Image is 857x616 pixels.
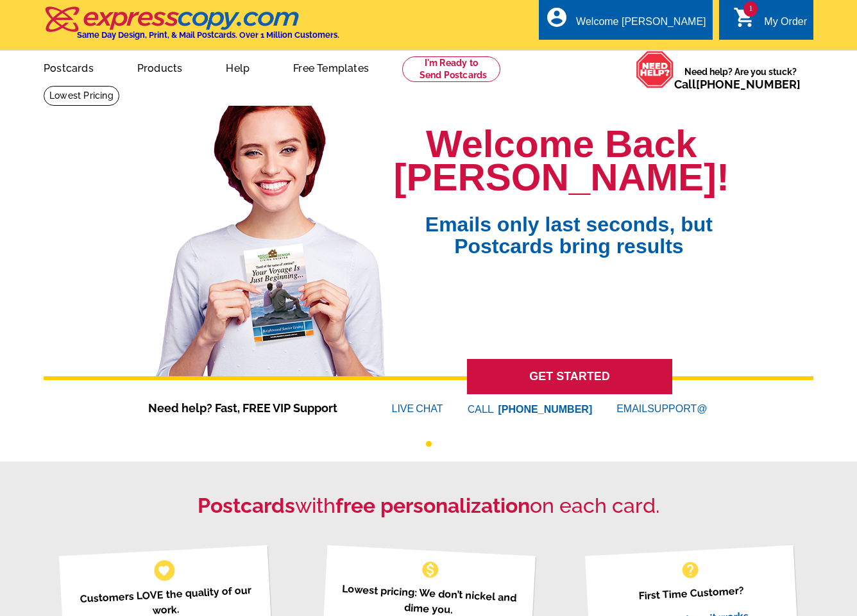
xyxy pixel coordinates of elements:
p: First Time Customer? [600,581,781,606]
span: Need help? Fast, FREE VIP Support [148,399,353,417]
h2: with on each card. [44,494,813,518]
a: LIVECHAT [392,403,443,414]
h1: Welcome Back [PERSON_NAME]! [394,128,729,194]
a: Postcards [23,52,114,82]
img: welcome-back-logged-in.png [148,96,394,376]
a: [PHONE_NUMBER] [696,78,801,91]
div: Welcome [PERSON_NAME] [576,16,706,34]
a: Help [205,52,270,82]
i: account_circle [545,6,568,29]
strong: Postcards [198,494,295,517]
span: favorite [157,563,171,577]
a: Same Day Design, Print, & Mail Postcards. Over 1 Million Customers. [44,15,339,40]
strong: free personalization [335,494,530,517]
font: LIVE [392,401,416,417]
a: GET STARTED [467,359,672,394]
span: Need help? Are you stuck? [674,65,807,91]
span: help [680,560,700,580]
span: Call [674,78,801,91]
h4: Same Day Design, Print, & Mail Postcards. Over 1 Million Customers. [77,30,339,40]
a: 1 shopping_cart My Order [733,14,807,30]
span: monetization_on [420,560,441,580]
span: Emails only last seconds, but Postcards bring results [409,194,729,257]
div: My Order [764,16,807,34]
a: Products [117,52,203,82]
a: Free Templates [273,52,389,82]
img: help [636,51,674,88]
font: SUPPORT@ [647,401,709,417]
i: shopping_cart [733,6,756,29]
span: 1 [743,1,758,17]
button: 1 of 1 [426,441,432,447]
